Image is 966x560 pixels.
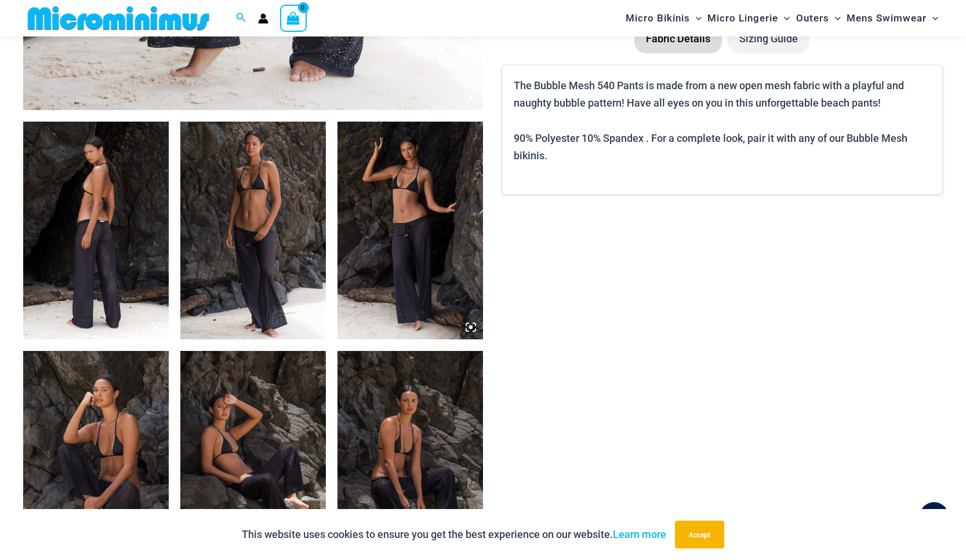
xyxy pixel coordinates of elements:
[280,5,307,31] a: View Shopping Cart, empty
[242,526,666,543] p: This website uses cookies to ensure you get the best experience on our website.
[626,3,690,33] span: Micro Bikinis
[796,3,829,33] span: Outers
[844,3,941,33] a: Mens SwimwearMenu ToggleMenu Toggle
[728,24,809,53] li: Sizing Guide
[514,130,931,164] p: 90% Polyester 10% Spandex . For a complete look, pair it with any of our Bubble Mesh bikinis.
[778,3,790,33] span: Menu Toggle
[707,3,778,33] span: Micro Lingerie
[690,3,702,33] span: Menu Toggle
[337,122,483,339] img: Bubble Mesh Black 540 Pants
[675,521,724,548] button: Accept
[927,3,938,33] span: Menu Toggle
[621,2,943,35] nav: Site Navigation
[829,3,841,33] span: Menu Toggle
[23,122,169,339] img: Bubble Mesh Black 540 Pants
[236,11,246,25] a: Search icon link
[793,3,844,33] a: OutersMenu ToggleMenu Toggle
[847,3,927,33] span: Mens Swimwear
[258,13,268,24] a: Account icon link
[634,24,722,53] li: Fabric Details
[623,3,704,33] a: Micro BikinisMenu ToggleMenu Toggle
[704,3,793,33] a: Micro LingerieMenu ToggleMenu Toggle
[514,77,931,111] p: The Bubble Mesh 540 Pants is made from a new open mesh fabric with a playful and naughty bubble p...
[180,122,326,339] img: Bubble Mesh Black 540 Pants
[23,5,214,31] img: MM SHOP LOGO FLAT
[613,528,666,540] a: Learn more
